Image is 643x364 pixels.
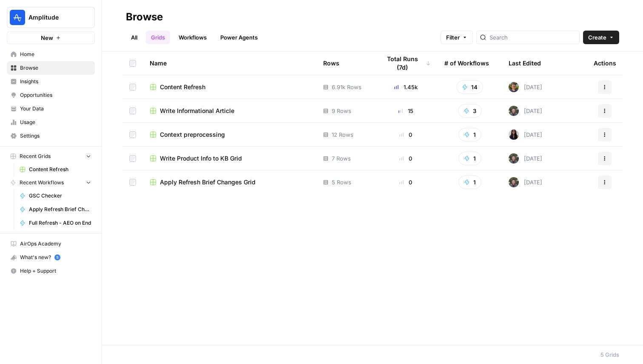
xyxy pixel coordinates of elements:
div: 0 [381,130,431,139]
span: AirOps Academy [20,240,91,248]
div: Browse [126,10,163,24]
img: maow1e9ocotky9esmvpk8ol9rk58 [509,153,519,164]
span: Settings [20,132,91,140]
a: Apply Refresh Brief Changes [16,203,95,216]
span: GSC Checker [29,192,91,200]
span: Recent Workflows [20,179,64,186]
span: Home [20,51,91,58]
a: Your Data [7,102,95,116]
button: 3 [458,104,482,118]
button: Create [583,31,619,44]
div: Total Runs (7d) [381,51,431,75]
span: Content Refresh [160,83,205,91]
button: Recent Workflows [7,176,95,189]
button: New [7,31,95,44]
span: Write Product Info to KB Grid [160,154,242,163]
button: What's new? 5 [7,251,95,264]
div: [DATE] [509,106,542,116]
a: Insights [7,75,95,88]
span: Browse [20,64,91,72]
div: [DATE] [509,177,542,187]
a: Context preprocessing [150,130,310,139]
button: Workspace: Amplitude [7,7,95,28]
a: Content Refresh [150,83,310,91]
span: Context preprocessing [160,130,225,139]
a: Usage [7,116,95,129]
div: 1.45k [381,83,431,91]
div: 15 [381,107,431,115]
a: Settings [7,129,95,143]
button: Help + Support [7,264,95,278]
button: 14 [456,80,483,94]
span: Opportunities [20,91,91,99]
span: Amplitude [28,13,80,22]
span: Insights [20,78,91,85]
div: # of Workflows [444,51,489,75]
span: Content Refresh [29,166,91,173]
a: 5 [54,254,60,260]
img: maow1e9ocotky9esmvpk8ol9rk58 [509,106,519,116]
span: Filter [446,33,460,42]
a: Grids [146,31,170,44]
a: All [126,31,142,44]
button: Recent Grids [7,150,95,163]
button: 1 [458,175,481,189]
div: [DATE] [509,153,542,164]
div: Last Edited [509,51,541,75]
div: Actions [594,51,616,75]
span: Full Refresh - AEO on End [29,219,91,227]
a: Home [7,48,95,61]
span: 6.91k Rows [332,83,361,91]
a: Opportunities [7,88,95,102]
img: Amplitude Logo [10,10,25,25]
span: Usage [20,119,91,126]
span: 9 Rows [332,107,351,115]
span: Your Data [20,105,91,113]
span: Create [588,33,606,42]
a: Power Agents [215,31,263,44]
div: [DATE] [509,130,542,140]
a: Full Refresh - AEO on End [16,216,95,230]
a: Apply Refresh Brief Changes Grid [150,178,310,186]
div: What's new? [7,251,94,264]
span: Apply Refresh Brief Changes [29,206,91,213]
a: Workflows [174,31,212,44]
button: 1 [458,128,481,141]
a: Browse [7,61,95,75]
div: Rows [323,51,339,75]
a: GSC Checker [16,189,95,203]
span: Write Informational Article [160,107,234,115]
div: [DATE] [509,82,542,92]
a: Content Refresh [16,163,95,176]
span: 5 Rows [332,178,351,186]
a: Write Informational Article [150,107,310,115]
a: Write Product Info to KB Grid [150,154,310,163]
span: Recent Grids [20,152,51,160]
input: Search [489,33,576,42]
div: 0 [381,178,431,186]
div: 5 Grids [600,350,619,359]
text: 5 [56,255,58,260]
span: New [41,34,53,42]
div: Name [150,51,310,75]
span: 7 Rows [332,154,351,163]
img: maow1e9ocotky9esmvpk8ol9rk58 [509,177,519,187]
img: h0t3csanfg3wo052cjvxa1bmmbj1 [509,82,519,92]
span: 12 Rows [332,130,353,139]
div: 0 [381,154,431,163]
a: AirOps Academy [7,237,95,251]
span: Help + Support [20,267,91,275]
img: rox323kbkgutb4wcij4krxobkpon [509,130,519,140]
button: 1 [458,152,481,165]
span: Apply Refresh Brief Changes Grid [160,178,256,186]
button: Filter [441,31,473,44]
